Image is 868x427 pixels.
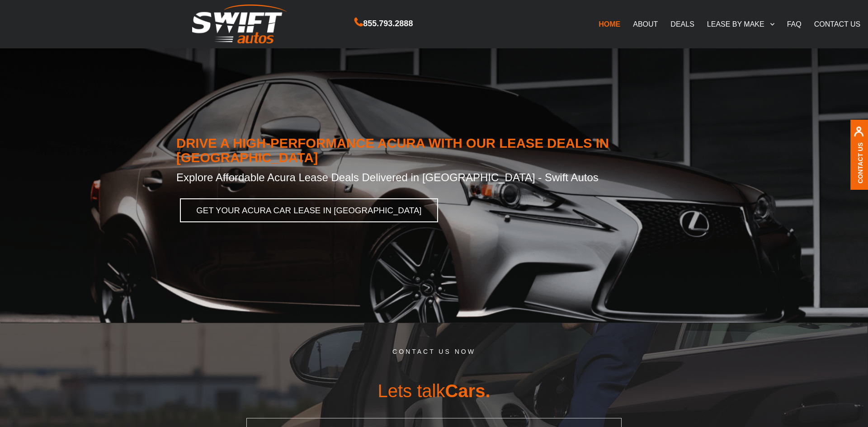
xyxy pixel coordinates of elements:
a: 855.793.2888 [354,20,413,28]
a: HOME [592,14,627,33]
a: Contact Us [857,142,864,183]
span: Cars. [445,381,490,401]
h3: Lets talk [9,364,859,418]
a: CONTACT US [808,14,867,33]
span: 855.793.2888 [363,17,413,30]
a: FAQ [781,14,808,33]
h1: DRIVE A HIGH-PERFORMANCE ACURA WITH OUR LEASE DEALS IN [GEOGRAPHIC_DATA] [176,136,692,165]
a: DEALS [664,14,700,33]
img: Swift Autos [192,5,287,44]
a: LEASE BY MAKE [701,14,781,33]
h2: Explore Affordable Acura Lease Deals Delivered in [GEOGRAPHIC_DATA] - Swift Autos [176,165,692,184]
img: contact us, iconuser [854,126,864,142]
a: ABOUT [627,14,664,33]
h5: CONTACT US NOW [9,348,859,364]
a: GET YOUR ACURA CAR LEASE IN [GEOGRAPHIC_DATA] [180,198,438,222]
